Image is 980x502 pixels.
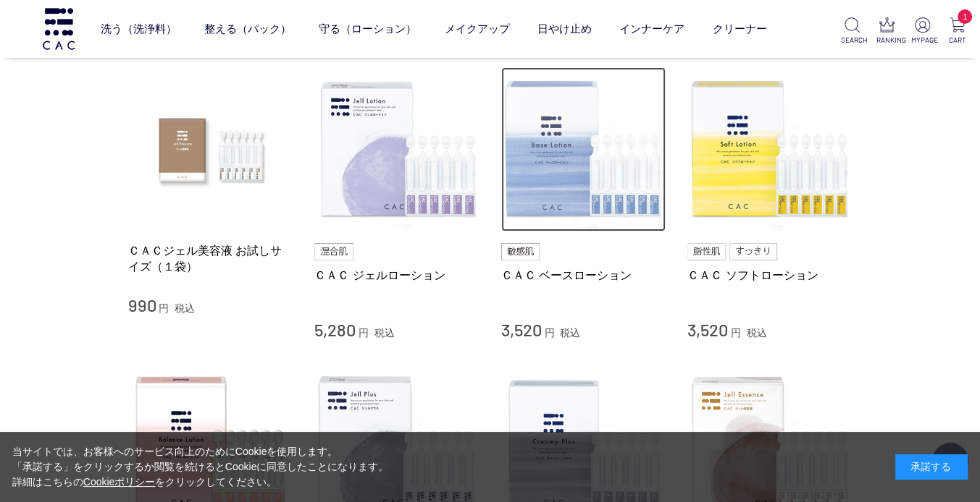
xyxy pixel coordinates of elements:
p: RANKING [876,35,898,46]
a: ＣＡＣ ジェルローション [314,268,479,283]
a: 1 CART [946,17,968,46]
span: 3,520 [501,319,542,340]
img: logo [41,8,77,49]
img: 脂性肌 [687,243,726,260]
span: 円 [731,327,741,339]
span: 円 [159,302,169,314]
span: 5,280 [314,319,356,340]
div: 当サイトでは、お客様へのサービス向上のためにCookieを使用します。 「承諾する」をクリックするか閲覧を続けるとCookieに同意したことになります。 詳細はこちらの をクリックしてください。 [12,444,389,490]
span: 税込 [560,327,580,339]
a: 日やけ止め [537,9,592,48]
img: 混合肌 [314,243,353,260]
a: 整える（パック） [204,9,291,48]
a: SEARCH [841,17,863,46]
p: SEARCH [841,35,863,46]
a: 洗う（洗浄料） [101,9,177,48]
a: Cookieポリシー [83,476,156,488]
a: インナーケア [619,9,684,48]
a: ＣＡＣ ソフトローション [687,268,853,283]
span: 990 [128,294,156,315]
a: 守る（ローション） [319,9,416,48]
span: 円 [544,327,554,339]
a: ＣＡＣ ベースローション [501,268,666,283]
span: 税込 [747,327,767,339]
a: RANKING [876,17,898,46]
img: ＣＡＣ ジェルローション [314,67,479,232]
span: 3,520 [687,319,728,340]
a: MYPAGE [911,17,934,46]
p: MYPAGE [911,35,934,46]
img: ＣＡＣ ソフトローション [687,67,853,232]
img: 敏感肌 [501,243,540,260]
div: 承諾する [895,454,968,480]
img: ＣＡＣジェル美容液 お試しサイズ（１袋） [128,67,293,232]
span: 税込 [374,327,395,339]
p: CART [946,35,968,46]
img: ＣＡＣ ベースローション [501,67,666,232]
span: 税込 [175,302,195,314]
a: ＣＡＣジェル美容液 お試しサイズ（１袋） [128,243,293,274]
span: 円 [359,327,369,339]
span: 1 [958,9,972,24]
a: メイクアップ [445,9,510,48]
a: クリーナー [713,9,767,48]
img: すっきり [729,243,777,260]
